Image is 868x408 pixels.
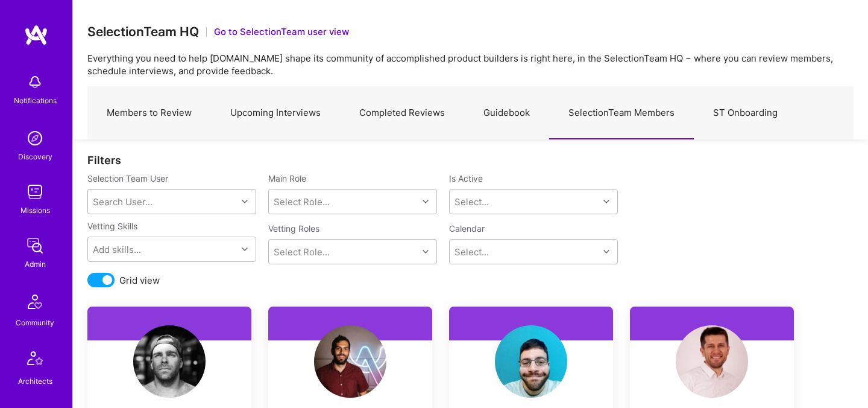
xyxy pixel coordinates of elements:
label: Is Active [449,173,483,184]
div: Discovery [18,150,52,163]
a: User Avatar [87,325,251,398]
span: Grid view [119,274,160,287]
img: User Avatar [314,325,386,398]
a: Guidebook [464,87,549,139]
div: Search User... [93,196,153,208]
div: Notifications [14,94,57,107]
div: Filters [87,154,854,167]
img: User Avatar [676,325,748,398]
a: User Avatar [630,325,794,398]
label: Calendar [449,223,485,234]
button: Go to SelectionTeam user view [214,25,349,38]
h3: SelectionTeam HQ [87,24,199,39]
div: Add skills... [93,243,141,256]
div: Select... [454,246,489,258]
div: Select Role... [274,196,330,208]
div: Admin [25,258,46,270]
div: Architects [18,375,52,387]
a: Upcoming Interviews [211,87,340,139]
label: Selection Team User [87,173,256,184]
a: Members to Review [87,87,211,139]
i: icon Chevron [242,246,248,252]
i: icon Chevron [603,249,609,255]
a: User Avatar [268,325,432,398]
img: Architects [20,346,49,375]
img: logo [24,24,48,46]
img: admin teamwork [23,234,47,258]
label: Main Role [268,173,437,184]
i: icon Chevron [423,199,429,205]
a: User Avatar [449,325,613,398]
i: icon Chevron [603,199,609,205]
img: User Avatar [495,325,567,398]
label: Vetting Skills [87,220,137,232]
img: Community [20,287,49,316]
div: Missions [20,204,50,217]
img: bell [23,70,47,94]
a: ST Onboarding [694,87,797,139]
img: User Avatar [133,325,206,398]
a: SelectionTeam Members [549,87,694,139]
p: Everything you need to help [DOMAIN_NAME] shape its community of accomplished product builders is... [87,52,854,77]
label: Vetting Roles [268,223,437,234]
div: Select Role... [274,246,330,258]
img: discovery [23,126,47,150]
img: teamwork [23,180,47,204]
i: icon Chevron [423,249,429,255]
i: icon Chevron [242,199,248,205]
a: Completed Reviews [340,87,464,139]
div: Community [16,316,54,329]
div: Select... [454,196,489,208]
